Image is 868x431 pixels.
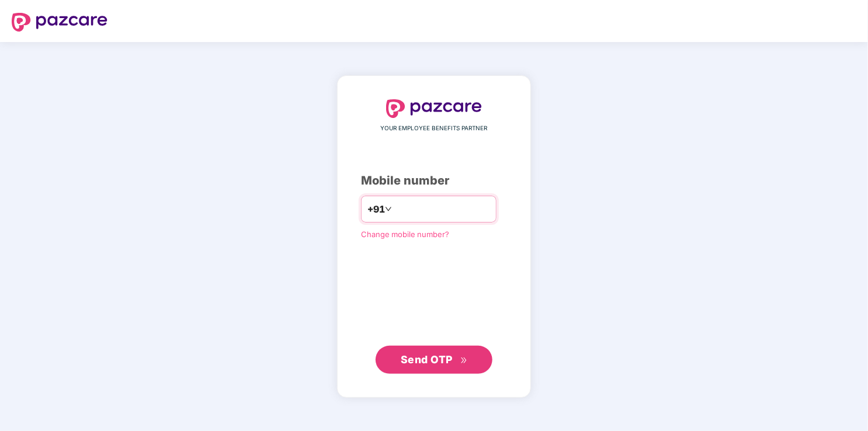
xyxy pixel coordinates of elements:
[361,230,449,239] a: Change mobile number?
[460,357,468,364] span: double-right
[367,202,385,217] span: +91
[401,353,453,366] span: Send OTP
[361,172,507,190] div: Mobile number
[376,346,492,374] button: Send OTPdouble-right
[385,206,392,213] span: down
[381,124,488,133] span: YOUR EMPLOYEE BENEFITS PARTNER
[12,13,107,32] img: logo
[386,99,482,118] img: logo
